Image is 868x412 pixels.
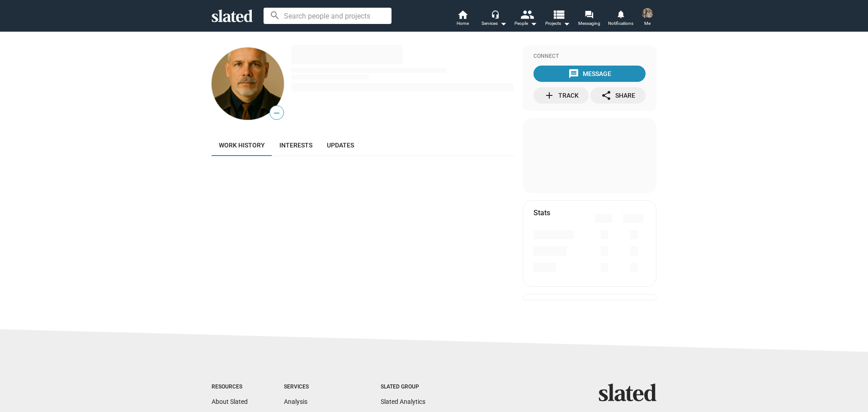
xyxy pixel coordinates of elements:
a: Home [447,9,478,29]
mat-icon: people [520,8,533,21]
span: Me [644,18,651,29]
div: Track [544,87,579,104]
mat-icon: add [544,90,555,101]
mat-icon: notifications [616,9,625,18]
mat-icon: arrow_drop_down [561,18,572,29]
mat-card-title: Stats [533,208,550,218]
span: Work history [219,142,265,149]
img: James Watson [642,8,653,19]
span: Updates [327,142,354,149]
a: Slated Analytics [381,398,425,405]
a: Analysis [284,398,307,405]
mat-icon: forum [585,10,593,19]
span: Interests [279,142,312,149]
a: Work history [212,134,272,156]
mat-icon: arrow_drop_down [498,18,509,29]
div: Resources [212,384,248,391]
div: People [514,18,537,29]
a: Messaging [573,9,605,29]
div: Services [481,18,507,29]
button: Services [478,9,510,29]
a: Notifications [605,9,637,29]
mat-icon: share [601,90,612,101]
span: Notifications [608,18,633,29]
button: Share [590,87,646,104]
mat-icon: arrow_drop_down [528,18,539,29]
div: Message [568,66,611,82]
span: Messaging [578,18,600,29]
span: Home [457,18,469,29]
a: Interests [272,134,320,156]
button: James WatsonMe [637,6,658,30]
span: — [270,107,283,119]
mat-icon: view_list [552,8,565,21]
div: Slated Group [381,384,442,391]
div: Connect [533,53,646,60]
mat-icon: home [457,9,468,20]
a: About Slated [212,398,248,405]
button: Track [533,87,589,104]
div: Share [601,87,635,104]
mat-icon: message [568,68,579,79]
a: Updates [320,134,361,156]
button: People [510,9,542,29]
input: Search people and projects [264,8,392,24]
div: Services [284,384,344,391]
span: Projects [545,18,570,29]
mat-icon: headset_mic [491,10,499,18]
button: Message [533,66,646,82]
button: Projects [542,9,573,29]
